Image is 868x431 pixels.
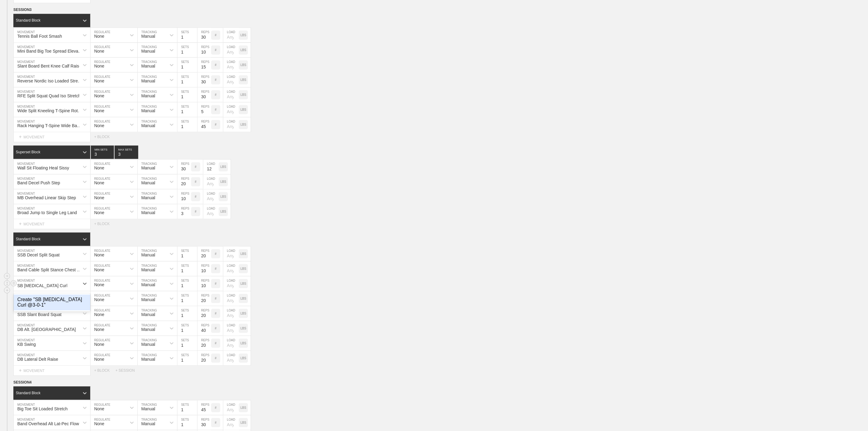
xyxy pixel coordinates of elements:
p: LBS [241,64,246,67]
p: LBS [221,180,226,184]
div: Manual [141,34,155,39]
div: Manual [141,312,155,317]
div: Manual [141,297,155,302]
p: # [215,252,217,256]
div: DB Lateral Delt Raise [17,357,58,362]
div: None [94,312,104,317]
input: Any [223,73,239,87]
iframe: Chat Widget [838,402,868,431]
p: # [215,267,217,271]
div: DB Alt. [GEOGRAPHIC_DATA] [17,327,76,332]
div: Create "SB [MEDICAL_DATA] Curl @3-0-1" [14,295,90,311]
div: None [94,210,104,215]
div: Broad Jump to Single Leg Land [17,210,77,215]
input: Any [223,351,239,366]
p: # [215,421,217,425]
div: None [94,196,104,200]
p: # [195,180,197,184]
div: Wide Split Kneeling T-Spine Rotation [17,109,83,113]
div: KB Swing [17,342,36,347]
div: MOVEMENT [13,366,91,376]
div: Rack Hanging T-Spine Wide Base Rotations [17,123,83,128]
div: Band Cable Split Stance Chest Press [17,268,83,273]
div: None [94,327,104,332]
div: Wall Sit Floating Heal Sissy [17,166,69,171]
div: Manual [141,166,155,171]
div: Manual [141,283,155,287]
input: Any [203,160,219,174]
input: Any [203,189,219,204]
div: Manual [141,94,155,99]
p: # [215,282,217,286]
p: LBS [241,312,246,315]
div: None [94,342,104,347]
p: # [215,64,217,67]
input: Any [223,415,239,430]
span: SESSION 4 [13,381,32,385]
div: None [94,283,104,287]
p: # [215,108,217,112]
div: None [94,357,104,362]
input: Any [223,43,239,57]
div: Manual [141,407,155,412]
p: # [215,78,217,82]
div: None [94,166,104,171]
div: + BLOCK [94,369,115,373]
div: Standard Block [16,19,40,23]
p: LBS [241,34,246,37]
div: None [94,422,104,426]
input: Any [223,247,239,261]
input: None [115,146,138,159]
div: None [94,64,104,69]
p: LBS [241,282,246,286]
span: + [19,134,22,140]
div: Slant Board Bent Knee Calf Raise [17,64,81,69]
p: # [215,123,217,127]
div: None [94,79,104,84]
input: Any [223,401,239,415]
div: Band Decel Push Step [17,181,60,186]
div: SSB Decel Split Squat [17,253,60,258]
div: None [94,123,104,128]
p: # [215,357,217,360]
div: None [94,407,104,412]
div: RFE Split Squat Quad Iso Stretch [17,94,81,99]
div: Manual [141,253,155,258]
div: None [94,297,104,302]
input: Any [223,321,239,336]
div: Superset Block [16,150,40,155]
p: LBS [221,165,226,169]
div: SSB Slant Board Squat [17,312,62,317]
p: LBS [221,210,226,214]
div: Manual [141,196,155,200]
div: None [94,49,104,54]
p: LBS [241,49,246,52]
p: # [215,342,217,345]
input: Any [223,103,239,117]
div: + BLOCK [94,222,115,226]
p: LBS [241,78,246,82]
div: Big Toe Sit Loaded Stretch [17,407,68,412]
p: LBS [241,421,246,425]
div: Standard Block [16,237,40,242]
div: Manual [141,64,155,69]
div: Mini Band Big Toe Spread Elevated Bear Rock [17,49,83,54]
input: Any [223,117,239,132]
span: + [19,221,22,227]
span: SESSION 3 [13,8,32,12]
input: Any [223,58,239,72]
span: + [19,368,22,373]
div: Manual [141,342,155,347]
p: LBS [241,93,246,97]
input: Any [223,262,239,276]
div: None [94,34,104,39]
div: MB Overhead Linear Skip Step [17,196,76,200]
p: LBS [221,195,226,199]
div: Manual [141,123,155,128]
div: Reverse Nordic Iso Loaded Stretch [17,79,83,84]
div: Manual [141,327,155,332]
p: # [215,49,217,52]
p: LBS [241,123,246,127]
div: MOVEMENT [13,132,91,142]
